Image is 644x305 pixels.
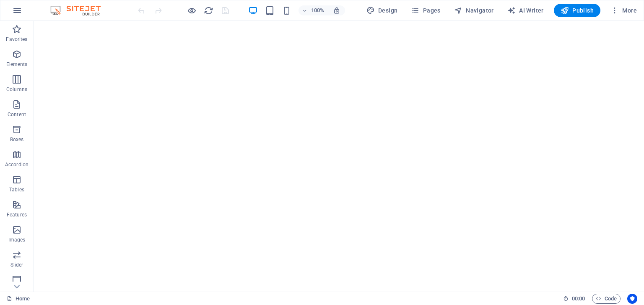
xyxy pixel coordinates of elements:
[187,5,197,15] button: Click here to leave preview mode and continue editing
[561,6,594,15] span: Publish
[6,86,27,93] p: Columns
[9,186,24,193] p: Tables
[592,294,621,304] button: Code
[627,294,637,304] button: Usercentrics
[572,294,585,304] span: 00 00
[607,4,640,17] button: More
[366,6,398,15] span: Design
[507,6,544,15] span: AI Writer
[10,136,24,143] p: Boxes
[408,4,444,17] button: Pages
[554,4,600,17] button: Publish
[363,4,401,17] div: Design (Ctrl+Alt+Y)
[411,6,440,15] span: Pages
[563,294,585,304] h6: Session time
[6,61,28,68] p: Elements
[610,6,637,15] span: More
[203,5,213,15] button: reload
[10,262,23,268] p: Slider
[5,161,29,168] p: Accordion
[6,36,27,43] p: Favorites
[8,236,26,243] p: Images
[7,294,30,304] a: Click to cancel selection. Double-click to open Pages
[333,7,340,14] i: On resize automatically adjust zoom level to fit chosen device.
[451,4,497,17] button: Navigator
[7,211,27,218] p: Features
[299,5,328,15] button: 100%
[8,111,26,118] p: Content
[311,5,325,15] h6: 100%
[48,5,111,15] img: Editor Logo
[578,295,579,302] span: :
[504,4,547,17] button: AI Writer
[454,6,494,15] span: Navigator
[596,294,617,304] span: Code
[204,6,213,15] i: Reload page
[363,4,401,17] button: Design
